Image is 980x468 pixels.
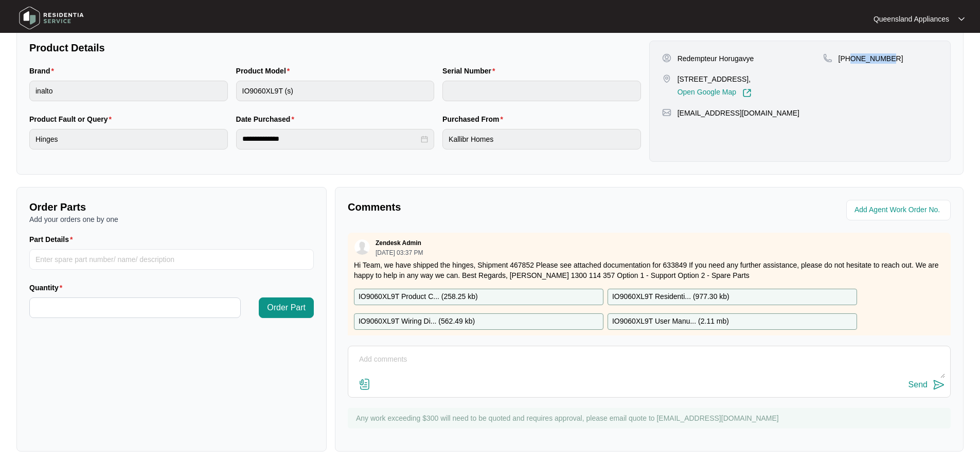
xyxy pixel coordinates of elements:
input: Serial Number [442,81,641,101]
p: IO9060XL9T User Manu... ( 2.11 mb ) [612,316,729,327]
img: map-pin [662,108,671,117]
button: Order Part [259,297,314,318]
img: file-attachment-doc.svg [359,378,371,390]
p: Add your orders one by one [29,214,314,224]
p: [EMAIL_ADDRESS][DOMAIN_NAME] [678,108,799,118]
img: map-pin [823,53,832,63]
p: [STREET_ADDRESS], [678,74,752,84]
input: Date Purchased [242,134,419,144]
label: Part Details [29,234,77,245]
label: Brand [29,66,58,76]
img: user-pin [662,53,671,63]
input: Part Details [29,249,314,270]
label: Product Model [236,66,294,76]
img: residentia service logo [15,3,87,33]
p: Any work exceeding $300 will need to be quoted and requires approval, please email quote to [EMAI... [356,413,946,423]
p: [PHONE_NUMBER] [839,53,903,64]
label: Purchased From [442,114,507,124]
img: Link-External [742,88,752,98]
label: Date Purchased [236,114,298,124]
input: Purchased From [442,129,641,149]
img: send-icon.svg [933,379,945,391]
p: Product Details [29,41,641,55]
img: user.svg [354,239,370,255]
label: Product Fault or Query [29,114,116,124]
button: Send [908,378,945,392]
p: Comments [348,200,642,214]
input: Brand [29,81,228,101]
p: [DATE] 03:37 PM [376,250,423,256]
p: Queensland Appliances [874,14,949,24]
p: IO9060XL9T Wiring Di... ( 562.49 kb ) [359,316,475,327]
input: Product Model [236,81,435,101]
input: Quantity [30,298,240,317]
a: Open Google Map [678,88,752,98]
p: IO9060XL9T Residenti... ( 977.30 kb ) [612,291,729,303]
input: Add Agent Work Order No. [854,204,945,216]
label: Quantity [29,283,66,293]
p: IO9060XL9T Product C... ( 258.25 kb ) [359,291,478,303]
img: dropdown arrow [958,16,965,22]
label: Serial Number [442,66,499,76]
p: Order Parts [29,200,314,214]
img: map-pin [662,74,671,83]
span: Order Part [267,302,306,314]
p: Zendesk Admin [376,239,421,247]
input: Product Fault or Query [29,129,228,149]
p: Redempteur Horugavye [678,53,754,64]
div: Send [908,380,928,389]
p: Hi Team, we have shipped the hinges, Shipment 467852 Please see attached documentation for 633849... [354,260,945,280]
